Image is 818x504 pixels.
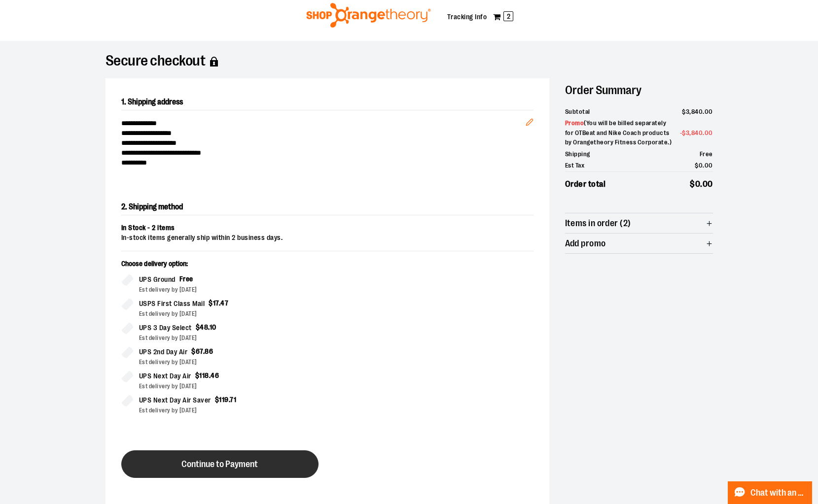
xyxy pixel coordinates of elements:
span: . [208,323,210,331]
span: $ [195,371,200,379]
h2: 2. Shipping method [121,199,533,215]
div: Est delivery by [DATE] [139,334,320,342]
span: 3 [686,108,690,115]
span: Subtotal [565,107,590,117]
span: UPS Next Day Air Saver [139,395,211,406]
span: . [229,396,230,403]
h1: Secure checkout [106,57,713,67]
h2: 1. Shipping address [121,94,533,110]
span: 118 [199,371,209,379]
button: Chat with an Expert [728,481,813,504]
span: Est Tax [565,161,585,170]
span: 67 [196,347,203,355]
span: $ [690,179,695,189]
h2: Order Summary [565,78,713,102]
span: Continue to Payment [181,460,258,469]
span: UPS 3 Day Select [139,322,192,334]
span: 46 [211,371,219,379]
span: $ [191,347,196,355]
span: 10 [210,323,216,331]
span: , [689,108,691,115]
span: $ [695,162,699,169]
span: Chat with an Expert [750,488,806,498]
span: UPS Ground [139,274,176,285]
span: 00 [705,162,713,169]
span: . [703,129,705,136]
span: $ [682,108,686,115]
div: Est delivery by [DATE] [139,358,320,367]
span: 840 [691,108,703,115]
span: Add promo [565,239,606,248]
span: 0 [699,162,703,169]
span: UPS 2nd Day Air [139,346,188,358]
span: 119 [219,396,229,403]
div: Est delivery by [DATE] [139,285,320,294]
span: 71 [230,396,236,403]
span: - [680,128,713,138]
span: 3 [686,129,690,136]
span: . [700,179,703,189]
span: . [703,162,705,169]
span: 00 [705,129,713,136]
span: $ [209,299,213,307]
span: . [209,371,211,379]
span: . [703,108,705,115]
span: Items in order (2) [565,219,631,228]
span: 2 [503,11,513,21]
div: In-stock items generally ship within 2 business days. [121,233,533,243]
input: UPS 2nd Day Air$67.86Est delivery by [DATE] [121,346,133,358]
span: Shipping [565,149,590,159]
span: UPS Next Day Air [139,370,191,382]
span: $ [682,129,686,136]
span: USPS First Class Mail [139,298,205,309]
div: Est delivery by [DATE] [139,382,320,391]
span: Promo [565,119,584,127]
span: 17 [213,299,219,307]
span: $ [196,323,200,331]
img: Shop Orangetheory [305,3,432,28]
span: 47 [220,299,228,307]
input: UPS Next Day Air Saver$119.71Est delivery by [DATE] [121,395,133,406]
button: Continue to Payment [121,450,319,478]
span: Order total [565,178,606,191]
span: 00 [705,108,713,115]
button: Add promo [565,234,713,253]
span: ( You will be billed separately for OTBeat and Nike Coach products by Orangetheory Fitness Corpor... [565,119,672,146]
div: Est delivery by [DATE] [139,309,320,318]
span: Free [700,150,713,158]
input: UPS 3 Day Select$48.10Est delivery by [DATE] [121,322,133,334]
input: UPS GroundFreeEst delivery by [DATE] [121,274,133,286]
div: In Stock - 2 items [121,223,533,233]
span: $ [215,396,219,403]
span: Free [179,275,193,283]
span: . [203,347,205,355]
div: Est delivery by [DATE] [139,406,320,415]
button: Items in order (2) [565,213,713,233]
span: 86 [205,347,213,355]
button: Edit [518,102,541,137]
span: 840 [691,129,703,136]
span: 00 [703,179,713,189]
a: Tracking Info [447,13,487,21]
span: 48 [200,323,208,331]
span: . [219,299,221,307]
span: , [689,129,691,136]
span: 0 [695,179,701,189]
p: Choose delivery option: [121,259,320,274]
input: UPS Next Day Air$118.46Est delivery by [DATE] [121,370,133,382]
input: USPS First Class Mail$17.47Est delivery by [DATE] [121,298,133,310]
